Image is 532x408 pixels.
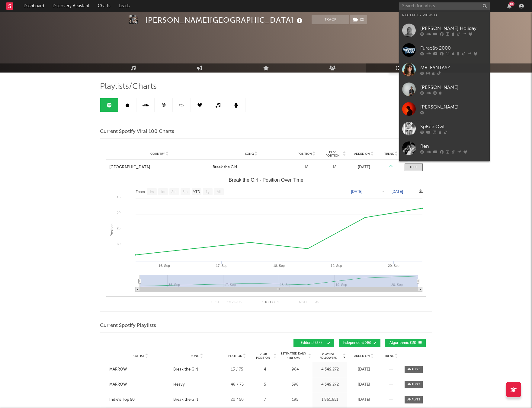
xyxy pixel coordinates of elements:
button: Last [313,301,321,304]
button: Track [312,15,349,24]
div: 20 / 50 [223,397,251,403]
div: [GEOGRAPHIC_DATA] [109,164,150,170]
a: [GEOGRAPHIC_DATA] [109,164,210,170]
a: MARROW [109,367,170,373]
span: Trend [384,152,394,156]
text: [DATE] [392,189,403,194]
a: [PERSON_NAME] [399,99,490,119]
text: 25 [117,226,120,230]
a: Sp8ce Owl [399,119,490,138]
text: 18. Sep [273,264,285,267]
div: 4,349,272 [314,367,346,373]
button: 86 [507,4,511,8]
span: Playlist [132,354,144,358]
span: Song [245,152,254,156]
div: [DATE] [349,367,379,373]
div: MARROW [109,382,127,388]
span: Playlists/Charts [100,83,157,90]
span: ( 2 ) [349,15,367,24]
div: [PERSON_NAME][GEOGRAPHIC_DATA] [145,15,304,25]
span: Country [150,152,165,156]
span: Trend [384,354,394,358]
span: Current Spotify Playlists [100,322,156,329]
text: 17. Sep [216,264,227,267]
span: Editorial ( 32 ) [297,341,325,345]
span: Added On [354,354,370,358]
div: Break the Girl [173,397,198,403]
text: Position [110,224,114,237]
div: 13 / 75 [223,367,251,373]
text: 19. Sep [331,264,342,267]
a: [PERSON_NAME] [399,79,490,99]
text: 16. Sep [159,264,170,267]
div: 195 [279,397,311,403]
a: Break the Girl [213,164,290,170]
button: Independent(46) [339,339,380,347]
div: 48 / 75 [223,382,251,388]
div: 18 [293,164,320,170]
span: Peak Position [254,352,273,360]
text: 20 [117,211,120,215]
div: Indie's Top 50 [109,397,135,403]
text: YTD [193,190,200,194]
span: Position [298,152,312,156]
div: [PERSON_NAME] Holiday [420,25,487,32]
div: Heavy [173,382,185,388]
button: Previous [226,301,242,304]
div: Recently Viewed [402,12,487,19]
div: 984 [279,367,311,373]
a: [PERSON_NAME] Holiday [399,21,490,40]
div: [DATE] [349,382,379,388]
span: Added On [354,152,370,156]
text: [DATE] [351,189,363,194]
a: Ren [399,138,490,158]
span: Independent ( 46 ) [343,341,371,345]
a: Cafuné [399,158,490,178]
div: Sp8ce Owl [420,123,487,130]
text: 6m [183,190,188,194]
text: Zoom [136,190,145,194]
text: → [381,189,385,194]
div: 7 [254,397,276,403]
div: 4 [254,367,276,373]
svg: Break the Girl - Position Over Time [106,175,425,296]
div: 398 [279,382,311,388]
div: Furacão 2000 [420,44,487,52]
text: All [216,190,220,194]
div: 86 [509,2,514,6]
span: Position [228,354,242,358]
a: Indie's Top 50 [109,397,170,403]
div: [DATE] [349,397,379,403]
div: 4,349,272 [314,382,346,388]
text: 1m [160,190,165,194]
div: Break the Girl [173,367,198,373]
span: Algorithmic ( 19 ) [389,341,417,345]
div: Break the Girl [213,164,237,170]
button: Algorithmic(19) [385,339,426,347]
div: [DATE] [349,164,379,170]
text: 1w [149,190,154,194]
div: Ren [420,143,487,150]
button: (2) [350,15,367,24]
text: 20. Sep [388,264,399,267]
button: First [211,301,220,304]
div: [PERSON_NAME] [420,103,487,111]
input: Search for artists [399,2,490,10]
span: of [272,301,276,304]
button: Next [299,301,307,304]
text: 15 [117,195,120,199]
div: [PERSON_NAME] [420,84,487,91]
div: 1,961,651 [314,397,346,403]
span: Playlist Followers [314,352,342,360]
button: Editorial(32) [293,339,334,347]
div: 5 [254,382,276,388]
div: MARROW [109,367,127,373]
text: 30 [117,242,120,246]
span: Current Spotify Viral 100 Charts [100,128,174,135]
a: MR. FANTASY [399,60,490,79]
div: 18 [323,164,346,170]
span: to [265,301,268,304]
div: MR. FANTASY [420,64,487,71]
text: 3m [171,190,177,194]
a: MARROW [109,382,170,388]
